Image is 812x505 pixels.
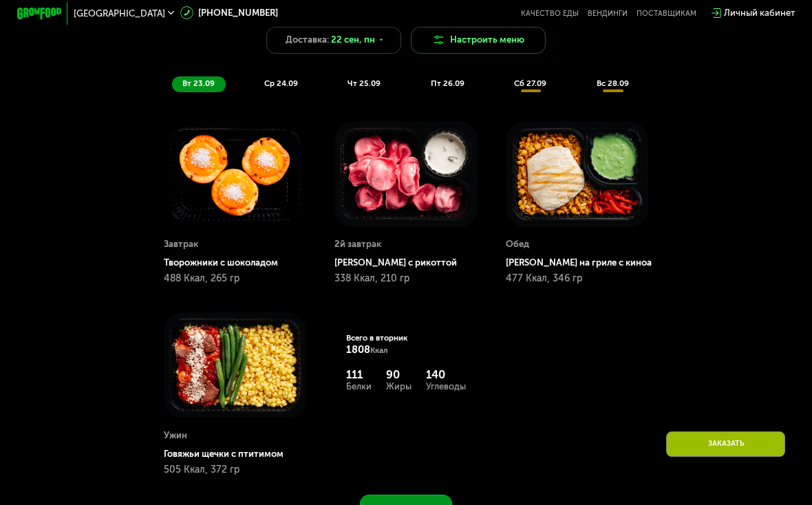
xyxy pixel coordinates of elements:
[164,427,187,444] div: Ужин
[346,368,372,382] div: 111
[346,343,370,356] span: 1808
[164,464,307,475] div: 505 Ккал, 372 гр
[164,236,198,253] div: Завтрак
[411,27,546,54] button: Настроить меню
[348,78,381,88] span: чт 25.09
[426,382,466,391] div: Углеводы
[588,9,628,18] a: Вендинги
[386,368,412,382] div: 90
[431,78,464,88] span: пт 26.09
[74,9,165,18] span: [GEOGRAPHIC_DATA]
[334,236,381,253] div: 2й завтрак
[514,78,546,88] span: сб 27.09
[164,273,307,284] div: 488 Ккал, 265 гр
[370,345,388,355] span: Ккал
[346,382,372,391] div: Белки
[164,257,316,268] div: Творожники с шоколадом
[597,78,629,88] span: вс 28.09
[346,332,467,357] div: Всего в вторник
[334,257,487,268] div: [PERSON_NAME] с рикоттой
[666,431,785,457] div: Заказать
[164,449,316,460] div: Говяжьи щечки с птитимом
[182,78,215,88] span: вт 23.09
[386,382,412,391] div: Жиры
[506,273,649,284] div: 477 Ккал, 346 гр
[506,236,529,253] div: Обед
[426,368,466,382] div: 140
[286,33,329,47] span: Доставка:
[334,273,478,284] div: 338 Ккал, 210 гр
[724,6,795,20] div: Личный кабинет
[506,257,658,268] div: [PERSON_NAME] на гриле с киноа
[331,33,375,47] span: 22 сен, пн
[637,9,696,18] div: поставщикам
[180,6,278,20] a: [PHONE_NUMBER]
[264,78,298,88] span: ср 24.09
[521,9,579,18] a: Качество еды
